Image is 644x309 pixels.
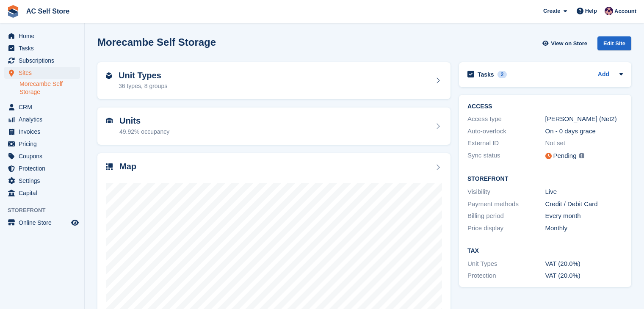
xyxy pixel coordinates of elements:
[4,101,80,113] a: menu
[19,217,69,229] span: Online Store
[19,150,69,162] span: Coupons
[545,138,623,148] div: Not set
[4,113,80,125] a: menu
[4,67,80,79] a: menu
[4,187,80,199] a: menu
[467,223,545,233] div: Price display
[4,30,80,42] a: menu
[19,42,69,54] span: Tasks
[19,175,69,187] span: Settings
[478,71,494,78] h2: Tasks
[551,39,587,48] span: View on Store
[545,211,623,221] div: Every month
[467,271,545,281] div: Protection
[97,62,451,99] a: Unit Types 36 types, 8 groups
[119,71,167,80] h2: Unit Types
[467,103,623,110] h2: ACCESS
[23,4,73,18] a: AC Self Store
[97,36,216,48] h2: Morecambe Self Storage
[8,206,84,215] span: Storefront
[585,7,597,15] span: Help
[467,151,545,161] div: Sync status
[467,138,545,148] div: External ID
[545,271,623,281] div: VAT (20.0%)
[467,259,545,269] div: Unit Types
[4,55,80,66] a: menu
[4,163,80,174] a: menu
[597,36,631,50] div: Edit Site
[19,163,69,174] span: Protection
[19,113,69,125] span: Analytics
[97,108,451,145] a: Units 49.92% occupancy
[4,126,80,138] a: menu
[106,118,113,124] img: unit-icn-7be61d7bf1b0ce9d3e12c5938cc71ed9869f7b940bace4675aadf7bd6d80202e.svg
[579,153,584,158] img: icon-info-grey-7440780725fd019a000dd9b08b2336e03edf1995a4989e88bcd33f0948082b44.svg
[597,36,631,54] a: Edit Site
[467,127,545,136] div: Auto-overlock
[4,217,80,229] a: menu
[543,7,560,15] span: Create
[545,127,623,136] div: On - 0 days grace
[598,70,609,80] a: Add
[19,101,69,113] span: CRM
[467,211,545,221] div: Billing period
[19,138,69,150] span: Pricing
[467,176,623,182] h2: Storefront
[4,42,80,54] a: menu
[70,218,80,228] a: Preview store
[19,67,69,79] span: Sites
[19,55,69,66] span: Subscriptions
[19,80,80,96] a: Morecambe Self Storage
[19,187,69,199] span: Capital
[553,151,577,161] div: Pending
[467,187,545,197] div: Visibility
[4,175,80,187] a: menu
[106,72,112,79] img: unit-type-icn-2b2737a686de81e16bb02015468b77c625bbabd49415b5ef34ead5e3b44a266d.svg
[4,150,80,162] a: menu
[7,5,19,18] img: stora-icon-8386f47178a22dfd0bd8f6a31ec36ba5ce8667c1dd55bd0f319d3a0aa187defe.svg
[545,199,623,209] div: Credit / Debit Card
[545,259,623,269] div: VAT (20.0%)
[467,248,623,254] h2: Tax
[605,7,613,15] img: Ted Cox
[545,187,623,197] div: Live
[19,30,69,42] span: Home
[498,71,507,78] div: 2
[614,7,636,16] span: Account
[119,116,169,126] h2: Units
[467,199,545,209] div: Payment methods
[4,138,80,150] a: menu
[541,36,591,50] a: View on Store
[19,126,69,138] span: Invoices
[119,162,136,171] h2: Map
[467,114,545,124] div: Access type
[106,163,113,170] img: map-icn-33ee37083ee616e46c38cad1a60f524a97daa1e2b2c8c0bc3eb3415660979fc1.svg
[545,223,623,233] div: Monthly
[545,114,623,124] div: [PERSON_NAME] (Net2)
[119,127,169,136] div: 49.92% occupancy
[119,82,167,91] div: 36 types, 8 groups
